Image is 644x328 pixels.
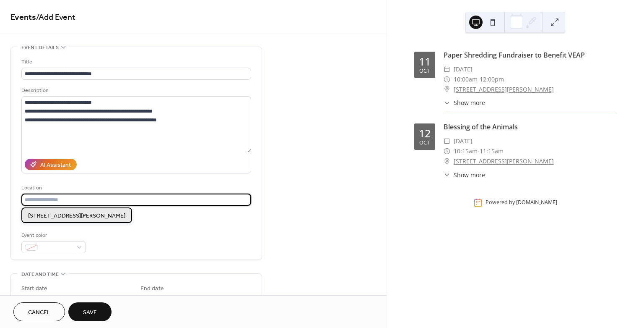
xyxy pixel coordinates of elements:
[21,231,84,240] div: Event color
[444,50,617,60] div: Paper Shredding Fundraiser to Benefit VEAP
[444,98,450,107] div: ​
[478,74,480,84] span: -
[478,146,480,156] span: -
[419,68,430,74] div: Oct
[486,199,557,206] div: Powered by
[444,146,450,156] div: ​
[21,86,249,95] div: Description
[444,98,485,107] button: ​Show more
[444,122,617,132] div: Blessing of the Animals
[25,159,77,170] button: AI Assistant
[480,74,504,84] span: 12:00pm
[454,84,554,94] a: [STREET_ADDRESS][PERSON_NAME]
[454,146,478,156] span: 10:15am
[516,199,557,206] a: [DOMAIN_NAME]
[10,9,36,26] a: Events
[13,302,65,321] button: Cancel
[21,184,249,192] div: Location
[140,284,164,293] div: End date
[454,136,473,146] span: [DATE]
[419,128,431,139] div: 12
[444,74,450,84] div: ​
[21,43,59,52] span: Event details
[444,136,450,146] div: ​
[21,270,59,279] span: Date and time
[444,171,450,179] div: ​
[454,64,473,74] span: [DATE]
[444,84,450,94] div: ​
[40,161,71,170] div: AI Assistant
[83,308,97,317] span: Save
[454,74,478,84] span: 10:00am
[454,98,485,107] span: Show more
[28,308,50,317] span: Cancel
[419,140,430,146] div: Oct
[419,56,431,67] div: 11
[454,171,485,179] span: Show more
[444,64,450,74] div: ​
[444,156,450,166] div: ​
[68,302,112,321] button: Save
[36,9,75,26] span: / Add Event
[28,211,125,220] span: [STREET_ADDRESS][PERSON_NAME]
[480,146,504,156] span: 11:15am
[21,284,47,293] div: Start date
[444,171,485,179] button: ​Show more
[21,58,249,66] div: Title
[454,156,554,166] a: [STREET_ADDRESS][PERSON_NAME]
